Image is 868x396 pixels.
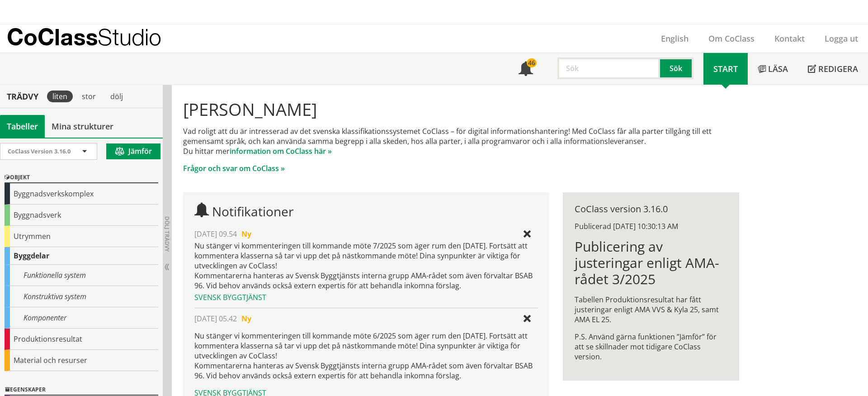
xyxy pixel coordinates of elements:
a: Logga ut [815,33,868,44]
p: P.S. Använd gärna funktionen ”Jämför” för att se skillnader mot tidigare CoClass version. [575,332,727,362]
div: Byggnadsverkskomplex [5,183,158,205]
span: CoClass Version 3.16.0 [8,147,71,155]
a: Läsa [748,53,798,85]
span: [DATE] 05.42 [194,314,237,324]
span: Dölj trädvy [163,216,171,252]
h1: Publicering av justeringar enligt AMA-rådet 3/2025 [575,239,727,287]
div: Material och resurser [5,350,158,371]
div: Publicerad [DATE] 10:30:13 AM [575,221,727,231]
span: Start [713,63,738,74]
div: Nu stänger vi kommenteringen till kommande möte 7/2025 som äger rum den [DATE]. Fortsätt att komm... [194,241,538,291]
div: Funktionella system [5,265,158,286]
a: Om CoClass [698,33,764,44]
span: Redigera [818,63,858,74]
div: CoClass version 3.16.0 [575,204,727,214]
a: Mina strukturer [45,115,120,138]
span: [DATE] 09.54 [194,229,237,239]
p: Vad roligt att du är intresserad av det svenska klassifikationssystemet CoClass – för digital inf... [183,126,739,156]
a: information om CoClass här » [230,146,332,156]
div: 46 [527,58,537,67]
span: Ny [241,314,251,324]
div: stor [76,91,101,102]
p: Nu stänger vi kommenteringen till kommande möte 6/2025 som äger rum den [DATE]. Fortsätt att komm... [194,331,538,381]
div: Byggnadsverk [5,205,158,226]
h1: [PERSON_NAME] [183,99,739,119]
span: Notifikationer [212,203,293,220]
div: Konstruktiva system [5,286,158,307]
div: Utrymmen [5,226,158,247]
div: Komponenter [5,307,158,329]
a: Frågor och svar om CoClass » [183,163,285,173]
div: dölj [105,91,128,102]
div: Objekt [5,172,158,183]
a: Kontakt [764,33,815,44]
p: Tabellen Produktionsresultat har fått justeringar enligt AMA VVS & Kyla 25, samt AMA EL 25. [575,295,727,324]
span: Studio [98,24,161,50]
span: Notifikationer [519,62,533,77]
a: Redigera [798,53,868,85]
div: Egenskaper [5,385,158,396]
a: CoClassStudio [7,24,181,52]
input: Sök [557,57,660,79]
button: Jämför [106,143,160,159]
a: English [651,33,698,44]
div: Byggdelar [5,247,158,265]
p: CoClass [7,32,161,42]
span: Ny [241,229,251,239]
div: Trädvy [2,91,43,101]
div: liten [47,91,73,102]
span: Läsa [768,63,788,74]
button: Sök [660,57,693,79]
a: Start [703,53,748,85]
div: Svensk Byggtjänst [194,292,538,302]
a: 46 [509,53,543,85]
div: Produktionsresultat [5,329,158,350]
